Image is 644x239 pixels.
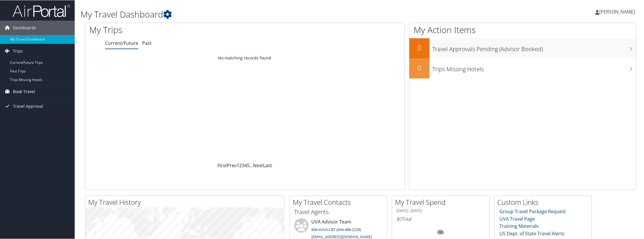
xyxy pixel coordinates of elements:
a: Training Materials [500,223,539,229]
a: Prev [227,162,237,168]
a: 844-4UVA-CBT (844-488-2228) [311,227,361,232]
h6: [DATE] - [DATE] [396,208,485,213]
h2: My Travel Spend [395,197,489,207]
a: 0Travel Approvals Pending (Advisor Booked) [409,38,636,58]
img: airportal-logo.png [13,4,70,17]
h1: My Trips [89,24,267,36]
h2: Custom Links [497,197,591,207]
span: Book Travel [13,84,35,99]
a: First [217,162,227,168]
h3: Travel Agents [294,208,383,216]
a: UVA Travel Page [500,215,535,222]
span: $0 [396,215,402,222]
td: No matching records found [85,53,404,63]
span: Trips [13,44,23,58]
span: Travel Approval [13,99,43,113]
a: 0Trips Missing Hotels [409,58,636,78]
span: … [250,162,253,168]
h1: My Action Items [409,24,636,36]
a: Current/Future [105,40,138,46]
h1: My Travel Dashboard [80,8,454,20]
span: [PERSON_NAME] [599,8,635,15]
tspan: 0% [438,230,443,234]
a: 5 [247,162,250,168]
h2: My Travel Contacts [293,197,387,207]
h2: 0 [409,43,429,52]
a: [PERSON_NAME] [595,3,641,20]
h2: My Travel History [88,197,284,207]
a: [EMAIL_ADDRESS][DOMAIN_NAME] [311,234,372,239]
span: Dashboards [13,20,36,35]
h3: Travel Approvals Pending (Advisor Booked) [432,42,636,53]
a: 2 [239,162,242,168]
a: US Dept. of State Travel Alerts [500,230,564,236]
h3: Trips Missing Hotels [432,62,636,73]
a: Next [253,162,263,168]
h6: Total [396,215,485,222]
a: Last [263,162,272,168]
h2: 0 [409,63,429,72]
a: Group Travel Package Request [500,208,566,214]
a: 4 [244,162,247,168]
a: 3 [242,162,244,168]
a: 1 [237,162,239,168]
a: Past [142,40,152,46]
